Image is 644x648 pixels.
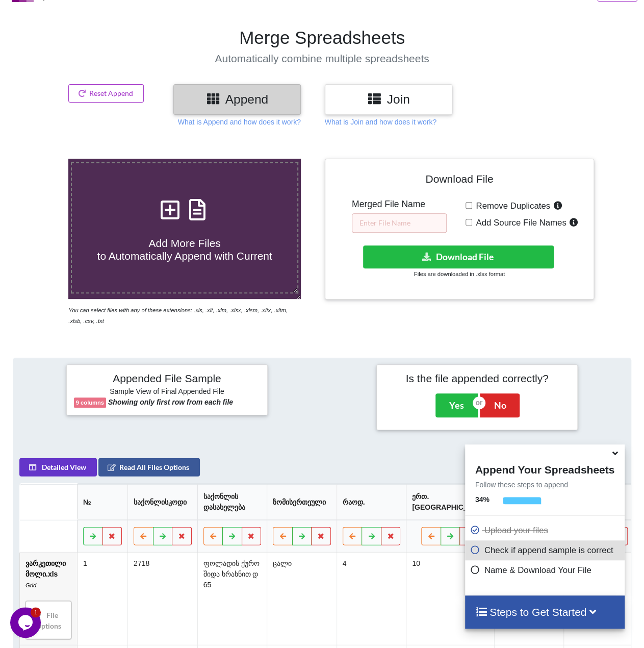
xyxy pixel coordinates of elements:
b: 9 columns [76,400,104,406]
h4: Append Your Spreadsheets [465,461,625,476]
p: What is Join and how does it work? [325,117,436,127]
th: საქონლისკოდი [127,484,197,519]
button: Read All Files Options [98,458,200,476]
h4: Steps to Get Started [475,606,614,618]
span: Remove Duplicates [472,201,550,211]
h6: Sample View of Final Appended File [74,387,260,397]
button: No [480,393,520,417]
h4: Download File [332,166,587,195]
h3: Join [332,92,445,107]
span: Add More Files to Automatically Append with Current [97,237,272,262]
td: ცალი [267,552,337,644]
td: 4 [337,552,406,644]
i: You can select files with any of these extensions: .xls, .xlt, .xlm, .xlsx, .xlsm, .xltx, .xltm, ... [68,307,288,324]
td: ვარკეთილი მოლი.xls [20,552,77,644]
th: ერთ.[GEOGRAPHIC_DATA] [406,484,495,519]
p: Check if append sample is correct [470,544,622,557]
h5: Merged File Name [352,199,447,210]
th: საქონლის დასახელება [197,484,267,519]
button: Reset Append [68,84,144,103]
b: 34 % [475,495,490,504]
th: № [77,484,127,519]
small: Files are downloaded in .xlsx format [414,271,505,277]
th: რაოდ. [337,484,406,519]
h4: Is the file appended correctly? [384,372,570,385]
p: Name & Download Your File [470,564,622,577]
p: What is Append and how does it work? [178,117,301,127]
th: ზომისერთეული [267,484,337,519]
td: 1 [77,552,127,644]
button: Yes [435,393,478,417]
h3: Append [181,92,293,107]
b: Showing only first row from each file [108,398,233,406]
button: Download File [363,245,554,268]
i: Grid [25,582,36,588]
td: 2718 [127,552,197,644]
td: 10 [406,552,495,644]
button: Detailed View [19,458,97,476]
input: Enter File Name [352,213,447,233]
div: File Options [29,604,68,636]
iframe: chat widget [10,607,43,638]
p: Upload your files [470,524,622,537]
span: Add Source File Names [472,218,566,228]
td: ფოლადის ქურო შიდა ხრახნით დ 65 [197,552,267,644]
h4: Appended File Sample [74,372,260,386]
p: Follow these steps to append [465,480,625,490]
